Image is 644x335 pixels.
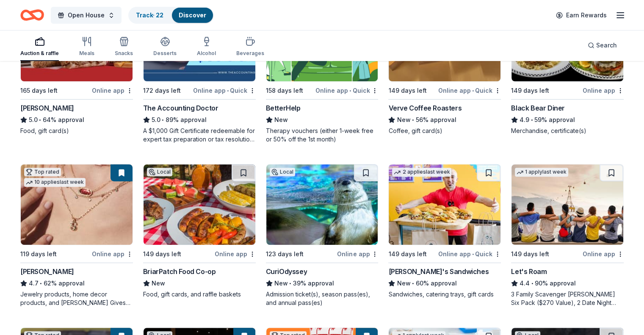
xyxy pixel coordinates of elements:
[511,278,624,288] div: 90% approval
[266,86,303,96] div: 158 days left
[143,249,181,259] div: 149 days left
[20,278,133,288] div: 62% approval
[236,33,264,61] button: Beverages
[388,127,501,135] div: Coffee, gift card(s)
[143,103,218,113] div: The Accounting Doctor
[143,127,256,144] div: A $1,000 Gift Certificate redeemable for expert tax preparation or tax resolution services—recipi...
[388,164,501,299] a: Image for Ike's Sandwiches2 applieslast week149 days leftOnline app•Quick[PERSON_NAME]'s Sandwich...
[520,115,529,125] span: 4.9
[388,249,426,259] div: 149 days left
[162,116,164,123] span: •
[197,50,216,57] div: Alcohol
[337,249,378,259] div: Online app
[511,86,549,96] div: 149 days left
[128,7,214,24] button: Track· 22Discover
[20,33,59,61] button: Auction & raffle
[20,266,74,277] div: [PERSON_NAME]
[511,290,624,307] div: 3 Family Scavenger [PERSON_NAME] Six Pack ($270 Value), 2 Date Night Scavenger [PERSON_NAME] Two ...
[197,33,216,61] button: Alcohol
[472,251,474,257] span: •
[40,280,42,287] span: •
[349,87,351,94] span: •
[266,278,379,288] div: 39% approval
[24,178,86,187] div: 10 applies last week
[392,168,451,177] div: 2 applies last week
[193,85,256,96] div: Online app Quick
[388,103,462,113] div: Verve Coffee Roasters
[388,266,489,277] div: [PERSON_NAME]'s Sandwiches
[20,290,133,307] div: Jewelry products, home decor products, and [PERSON_NAME] Gives Back event in-store or online (or ...
[20,115,133,125] div: 64% approval
[21,164,133,245] img: Image for Kendra Scott
[511,266,547,277] div: Let's Roam
[20,5,44,25] a: Home
[266,164,378,245] img: Image for CuriOdyssey
[472,87,474,94] span: •
[153,33,177,61] button: Desserts
[143,164,256,299] a: Image for BriarPatch Food Co-opLocal149 days leftOnline appBriarPatch Food Co-opNewFood, gift car...
[274,278,288,288] span: New
[68,10,105,20] span: Open House
[20,50,59,57] div: Auction & raffle
[227,87,229,94] span: •
[20,0,133,135] a: Image for Portillo'sTop rated1 applylast week165 days leftOnline app[PERSON_NAME]5.0•64% approval...
[511,164,624,307] a: Image for Let's Roam1 applylast week149 days leftOnline appLet's Roam4.4•90% approval3 Family Sca...
[152,278,165,288] span: New
[515,168,568,177] div: 1 apply last week
[24,168,61,176] div: Top rated
[20,86,58,96] div: 165 days left
[143,0,256,144] a: Image for The Accounting DoctorTop rated20 applieslast week172 days leftOnline app•QuickThe Accou...
[20,127,133,135] div: Food, gift card(s)
[236,50,264,57] div: Beverages
[511,249,549,259] div: 149 days left
[388,278,501,288] div: 60% approval
[397,115,410,125] span: New
[315,85,378,96] div: Online app Quick
[266,164,379,307] a: Image for CuriOdysseyLocal123 days leftOnline appCuriOdysseyNew•39% approvalAdmission ticket(s), ...
[266,249,304,259] div: 123 days left
[136,11,163,19] a: Track· 22
[215,249,256,259] div: Online app
[92,85,133,96] div: Online app
[412,116,414,123] span: •
[583,249,624,259] div: Online app
[153,50,177,57] div: Desserts
[51,7,122,24] button: Open House
[388,115,501,125] div: 56% approval
[511,103,565,113] div: Black Bear Diner
[20,103,74,113] div: [PERSON_NAME]
[412,280,414,287] span: •
[397,278,410,288] span: New
[389,164,500,245] img: Image for Ike's Sandwiches
[511,0,624,135] a: Image for Black Bear DinerTop rated1 applylast week149 days leftOnline appBlack Bear Diner4.9•59%...
[438,249,501,259] div: Online app Quick
[388,0,501,135] a: Image for Verve Coffee RoastersLocal149 days leftOnline app•QuickVerve Coffee RoastersNew•56% app...
[143,266,216,277] div: BriarPatch Food Co-op
[511,164,623,245] img: Image for Let's Roam
[143,290,256,299] div: Food, gift cards, and raffle baskets
[511,127,624,135] div: Merchandise, certificate(s)
[289,280,291,287] span: •
[531,280,533,287] span: •
[266,266,307,277] div: CuriOdyssey
[115,50,133,57] div: Snacks
[29,278,39,288] span: 4.7
[551,8,612,23] a: Earn Rewards
[266,103,301,113] div: BetterHelp
[179,11,206,19] a: Discover
[520,278,530,288] span: 4.4
[147,168,172,176] div: Local
[20,164,133,307] a: Image for Kendra ScottTop rated10 applieslast week119 days leftOnline app[PERSON_NAME]4.7•62% app...
[39,116,41,123] span: •
[274,115,288,125] span: New
[583,85,624,96] div: Online app
[79,33,94,61] button: Meals
[152,115,160,125] span: 5.0
[144,164,255,245] img: Image for BriarPatch Food Co-op
[143,115,256,125] div: 89% approval
[438,85,501,96] div: Online app Quick
[266,0,379,144] a: Image for BetterHelp158 days leftOnline app•QuickBetterHelpNewTherapy vouchers (either 1-week fre...
[266,127,379,144] div: Therapy vouchers (either 1-week free or 50% off the 1st month)
[531,116,533,123] span: •
[20,249,57,259] div: 119 days left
